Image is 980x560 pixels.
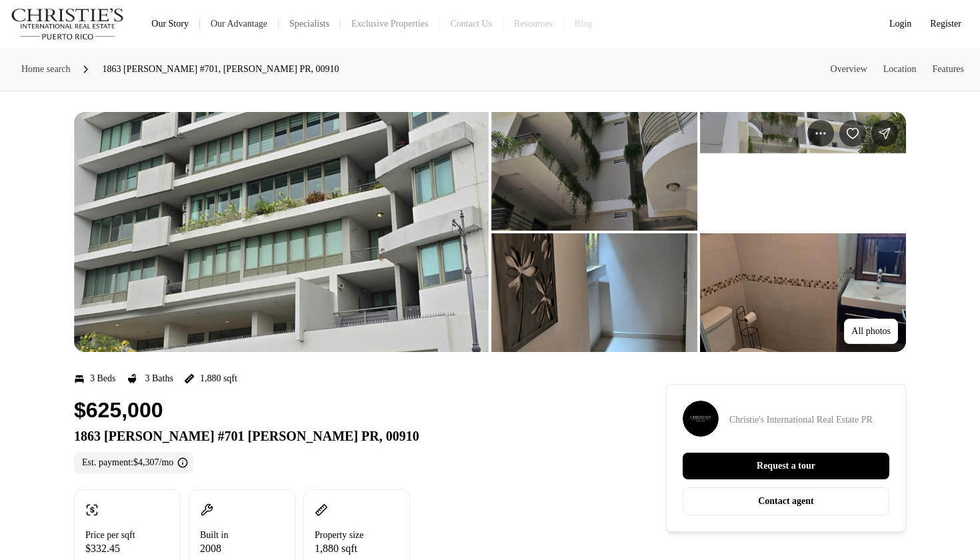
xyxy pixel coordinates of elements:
[85,543,145,554] p: $332.45
[491,233,697,352] button: View image gallery
[205,15,293,33] a: Our Advantage
[873,63,910,75] a: Skip to: Location
[74,112,489,352] li: 1 of 10
[837,319,898,344] button: All photos
[844,326,891,337] p: All photos
[315,543,374,554] p: 1,880 sqft
[74,452,215,473] label: Est. payment: $4,307/mo
[613,15,655,33] a: Blog
[11,8,125,40] img: logo
[700,112,906,231] button: View image gallery
[491,112,906,352] li: 2 of 10
[16,59,85,80] a: Home search
[74,428,618,444] p: 1863 [PERSON_NAME] #701 [PERSON_NAME] PR, 00910
[700,233,906,352] button: View image gallery
[491,112,697,231] button: View image gallery
[751,461,821,471] p: Request a tour
[814,64,964,75] nav: Page section menu
[474,15,543,33] button: Contact Us
[839,120,866,147] button: Save Property: 1863 FERNANDEZ JUNCOS #701
[213,373,259,384] p: 1,880 sqft
[107,59,367,80] span: 1863 [PERSON_NAME] #701, [PERSON_NAME] PR, 00910
[915,11,969,37] button: Register
[752,496,820,507] p: Contact agent
[923,19,961,29] span: Register
[926,63,964,75] a: Skip to: Features
[362,15,473,33] a: Exclusive Properties
[544,15,613,33] a: Resources
[133,368,187,389] button: 3 Baths
[141,15,204,33] a: Our Story
[90,373,122,384] p: 3 Beds
[74,397,172,423] h1: $625,000
[293,15,361,33] a: Specialists
[871,120,898,147] button: Share Property: 1863 FERNANDEZ JUNCOS #701
[74,112,489,352] button: View image gallery
[200,530,228,541] p: Built in
[85,530,145,541] p: Price per sqft
[200,543,228,554] p: 2008
[21,63,80,75] span: Home search
[729,409,889,431] p: Christie's International Real Estate PR
[870,11,912,37] button: Login
[814,63,857,75] a: Skip to: Overview
[807,120,834,147] button: Property options
[74,112,906,352] div: Listing Photos
[315,530,374,541] p: Property size
[878,19,904,29] span: Login
[151,373,187,384] p: 3 Baths
[683,487,889,515] button: Contact agent
[683,453,889,479] button: Request a tour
